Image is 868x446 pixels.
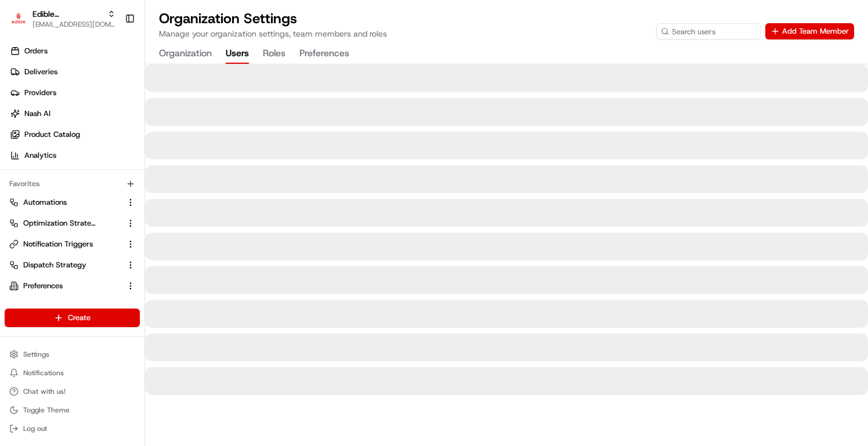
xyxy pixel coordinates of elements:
[23,387,66,396] span: Chat with us!
[23,350,49,359] span: Settings
[5,63,144,81] a: Deliveries
[765,23,854,39] button: Add Team Member
[5,214,140,233] button: Optimization Strategy
[24,129,80,140] span: Product Catalog
[32,8,103,20] button: Edible Arrangements Corporate
[5,235,140,253] button: Notification Triggers
[5,402,140,418] button: Toggle Theme
[5,309,140,327] button: Create
[9,239,121,249] a: Notification Triggers
[5,346,140,362] button: Settings
[9,197,121,208] a: Automations
[159,28,387,39] p: Manage your organization settings, team members and roles
[23,424,47,433] span: Log out
[263,44,285,64] button: Roles
[5,365,140,381] button: Notifications
[5,175,140,193] div: Favorites
[5,277,140,295] button: Preferences
[299,44,349,64] button: Preferences
[159,9,387,28] h1: Organization Settings
[23,260,86,270] span: Dispatch Strategy
[24,88,56,98] span: Providers
[24,67,57,77] span: Deliveries
[5,42,144,60] a: Orders
[23,405,70,415] span: Toggle Theme
[32,20,115,29] button: [EMAIL_ADDRESS][DOMAIN_NAME]
[9,218,121,229] a: Optimization Strategy
[24,46,48,56] span: Orders
[23,281,63,291] span: Preferences
[9,281,121,291] a: Preferences
[5,5,120,32] button: Edible Arrangements CorporateEdible Arrangements Corporate[EMAIL_ADDRESS][DOMAIN_NAME]
[23,368,64,378] span: Notifications
[5,256,140,274] button: Dispatch Strategy
[5,383,140,400] button: Chat with us!
[5,193,140,212] button: Automations
[23,197,67,208] span: Automations
[9,10,28,27] img: Edible Arrangements Corporate
[5,125,144,144] a: Product Catalog
[68,313,91,323] span: Create
[5,146,144,165] a: Analytics
[24,108,50,119] span: Nash AI
[159,44,212,64] button: Organization
[24,150,56,161] span: Analytics
[5,104,144,123] a: Nash AI
[5,84,144,102] a: Providers
[23,239,93,249] span: Notification Triggers
[656,23,761,39] input: Search users
[23,218,96,229] span: Optimization Strategy
[9,260,121,270] a: Dispatch Strategy
[5,420,140,437] button: Log out
[226,44,249,64] button: Users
